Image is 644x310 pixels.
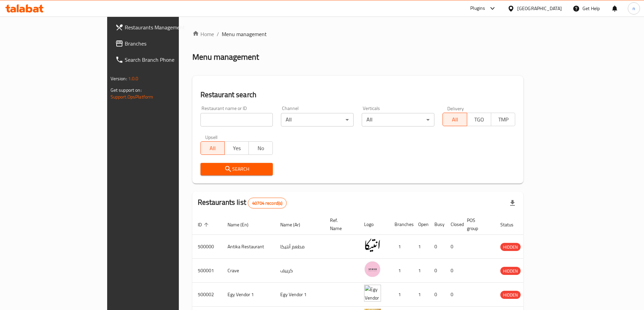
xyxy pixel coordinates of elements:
button: Search [200,163,273,175]
span: n [633,5,635,12]
th: Closed [445,214,461,235]
button: No [248,141,273,155]
td: 0 [429,235,445,259]
input: Search for restaurant name or ID.. [200,113,273,126]
span: 40704 record(s) [248,200,286,206]
span: Menu management [222,30,267,38]
td: 1 [413,235,429,259]
div: Total records count [248,198,287,208]
td: 1 [389,259,413,283]
label: Delivery [447,106,464,111]
span: TMP [494,115,512,124]
button: TGO [467,113,491,126]
span: 1.0.0 [128,74,139,83]
span: Branches [125,39,209,48]
div: Export file [504,195,521,211]
td: Egy Vendor 1 [275,283,325,307]
td: 0 [429,283,445,307]
span: Ref. Name [330,216,351,232]
h2: Restaurants list [198,197,287,208]
div: Plugins [470,4,485,12]
td: مطعم أنتيكا [275,235,325,259]
td: 0 [445,259,461,283]
button: All [443,113,467,126]
button: Yes [224,141,249,155]
h2: Menu management [192,52,259,62]
span: All [446,115,464,124]
div: [GEOGRAPHIC_DATA] [517,5,562,12]
td: 0 [445,235,461,259]
span: ID [198,221,211,229]
td: 1 [413,259,429,283]
label: Upsell [205,135,218,139]
td: Antika Restaurant [222,235,275,259]
th: Branches [389,214,413,235]
span: Search [206,165,268,173]
a: Support.OpsPlatform [111,92,153,101]
img: Egy Vendor 1 [364,285,381,302]
td: كرييف [275,259,325,283]
div: HIDDEN [500,267,521,275]
img: Antika Restaurant [364,237,381,254]
div: All [362,113,434,126]
span: HIDDEN [500,267,521,275]
span: Restaurants Management [125,23,209,31]
button: All [200,141,225,155]
td: 0 [445,283,461,307]
img: Crave [364,261,381,278]
span: Status [500,221,522,229]
span: TGO [470,115,488,124]
button: TMP [491,113,515,126]
td: 1 [389,235,413,259]
a: Search Branch Phone [110,52,215,68]
td: 1 [389,283,413,307]
span: Search Branch Phone [125,56,209,64]
span: No [252,143,270,153]
li: / [217,30,219,38]
a: Branches [110,35,215,52]
td: 1 [413,283,429,307]
th: Open [413,214,429,235]
span: HIDDEN [500,243,521,251]
span: Get support on: [111,86,142,94]
td: Egy Vendor 1 [222,283,275,307]
td: Crave [222,259,275,283]
span: All [204,143,222,153]
span: POS group [467,216,487,232]
div: All [281,113,354,126]
h2: Restaurant search [200,90,516,100]
span: Name (En) [228,221,257,229]
span: HIDDEN [500,291,521,299]
span: Name (Ar) [280,221,309,229]
span: Version: [111,74,127,83]
th: Busy [429,214,445,235]
a: Restaurants Management [110,19,215,35]
td: 0 [429,259,445,283]
nav: breadcrumb [192,30,524,38]
span: Yes [228,143,246,153]
th: Logo [359,214,389,235]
